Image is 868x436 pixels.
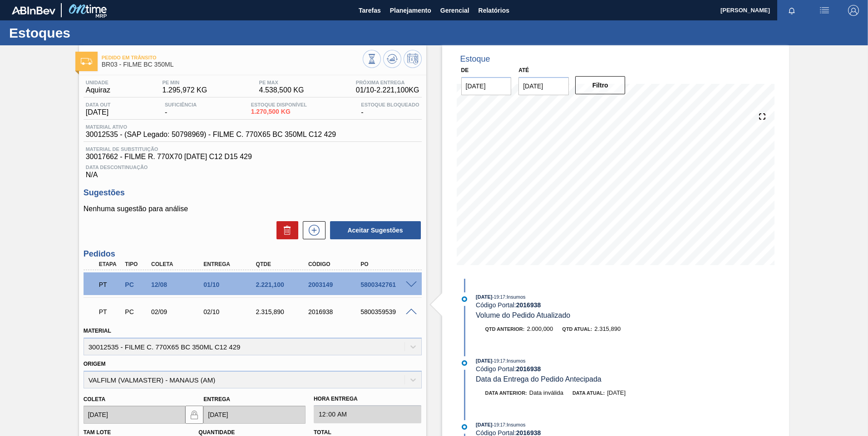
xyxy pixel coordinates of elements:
[254,261,312,267] div: Qtde
[359,5,381,16] span: Tarefas
[203,396,230,402] label: Entrega
[201,308,260,315] div: 02/10/2025
[314,429,331,436] label: Total
[84,188,422,198] h3: Sugestões
[259,80,304,85] span: PE MAX
[12,6,55,15] img: TNhmsLtSVTkK8tSr43FrP2fwEKptu5GPRR3wAAAABJRU5ErkJggg==
[505,294,526,300] span: : Insumos
[259,86,304,94] span: 4.538,500 KG
[361,102,419,107] span: Estoque Bloqueado
[777,4,806,17] button: Notificações
[607,389,626,396] span: [DATE]
[440,5,469,16] span: Gerencial
[462,296,467,302] img: atual
[572,390,605,396] span: Data atual:
[478,5,509,16] span: Relatórios
[527,325,553,332] span: 2.000,000
[272,221,298,239] div: Excluir Sugestões
[86,146,419,152] span: Material de Substituição
[9,28,170,38] h1: Estoques
[201,261,260,267] div: Entrega
[325,220,422,240] div: Aceitar Sugestões
[462,424,467,430] img: atual
[461,77,512,95] input: dd/mm/yyyy
[358,281,417,288] div: 5800342761
[476,358,492,363] span: [DATE]
[86,124,336,130] span: Material ativo
[358,261,417,267] div: PO
[203,406,306,424] input: dd/mm/yyyy
[363,50,381,68] button: Visão Geral dos Estoques
[99,308,122,315] p: PT
[201,281,260,288] div: 01/10/2025
[462,360,467,366] img: atual
[518,77,569,95] input: dd/mm/yyyy
[123,261,150,267] div: Tipo
[330,221,421,239] button: Aceitar Sugestões
[819,5,830,16] img: userActions
[86,102,111,107] span: Data out
[476,301,691,309] div: Código Portal:
[493,422,505,427] span: - 19:17
[84,205,422,213] p: Nenhuma sugestão para análise
[123,281,150,288] div: Pedido de Compra
[254,281,312,288] div: 2.221,100
[84,396,105,402] label: Coleta
[461,67,469,73] label: De
[149,261,207,267] div: Coleta
[505,422,526,427] span: : Insumos
[198,429,235,436] label: Quantidade
[390,5,431,16] span: Planejamento
[123,308,150,315] div: Pedido de Compra
[516,301,541,309] strong: 2016938
[86,131,336,139] span: 30012535 - (SAP Legado: 50798969) - FILME C. 770X65 BC 350ML C12 429
[99,281,122,288] p: PT
[149,308,207,315] div: 02/09/2025
[314,392,422,406] label: Hora Entrega
[254,308,312,315] div: 2.315,890
[185,406,203,424] button: locked
[359,102,421,116] div: -
[84,429,111,436] label: Tam lote
[476,294,492,300] span: [DATE]
[86,165,419,170] span: Data Descontinuação
[356,86,419,94] span: 01/10 - 2.221,100 KG
[84,361,106,367] label: Origem
[306,281,365,288] div: 2003149
[97,302,124,322] div: Pedido em Trânsito
[251,102,307,107] span: Estoque Disponível
[485,390,527,396] span: Data anterior:
[476,375,602,383] span: Data da Entrega do Pedido Antecipada
[516,365,541,373] strong: 2016938
[306,308,365,315] div: 2016938
[86,108,111,116] span: [DATE]
[84,161,422,179] div: N/A
[251,108,307,115] span: 1.270,500 KG
[84,249,422,259] h3: Pedidos
[594,325,621,332] span: 2.315,890
[358,308,417,315] div: 5800359539
[162,86,207,94] span: 1.295,972 KG
[84,328,111,334] label: Material
[476,311,570,319] span: Volume do Pedido Atualizado
[84,406,186,424] input: dd/mm/yyyy
[356,80,419,85] span: Próxima Entrega
[505,358,526,363] span: : Insumos
[518,67,529,73] label: Até
[306,261,365,267] div: Código
[848,5,859,16] img: Logout
[562,326,592,332] span: Qtd atual:
[86,80,110,85] span: Unidade
[485,326,525,332] span: Qtd anterior:
[81,58,92,65] img: Ícone
[575,76,626,94] button: Filtro
[97,275,124,295] div: Pedido em Trânsito
[493,358,505,363] span: - 19:17
[493,295,505,300] span: - 19:17
[162,80,207,85] span: PE MIN
[460,54,490,64] div: Estoque
[404,50,422,68] button: Programar Estoque
[383,50,401,68] button: Atualizar Gráfico
[163,102,199,116] div: -
[102,55,363,60] span: Pedido em Trânsito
